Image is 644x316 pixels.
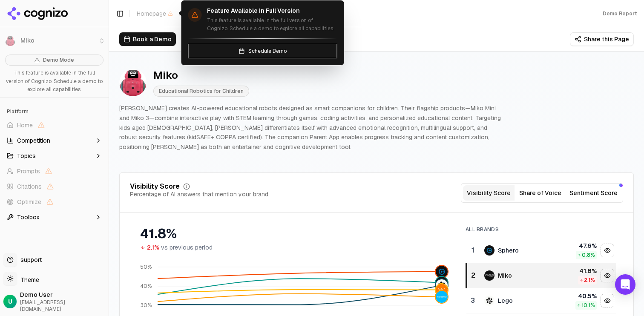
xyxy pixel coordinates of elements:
[17,121,33,129] span: Home
[615,274,635,295] div: Open Intercom Messenger
[119,69,147,96] img: Miko
[8,297,12,306] span: U
[466,288,616,313] tr: 3legoLego40.5%10.1%Hide lego data
[436,284,448,296] img: wonder workshop
[137,9,281,18] nav: breadcrumb
[436,291,448,303] img: makeblock
[498,246,519,255] div: Sphero
[3,149,105,163] button: Topics
[3,105,105,118] div: Platform
[484,245,494,256] img: sphero
[137,9,173,18] span: Homepage
[558,267,596,275] div: 41.8 %
[601,244,614,257] button: Hide sphero data
[3,210,105,224] button: Toolbox
[466,238,616,263] tr: 1spheroSphero47.6%0.8%Hide sphero data
[17,198,41,206] span: Optimize
[3,134,105,147] button: Competition
[20,299,105,313] span: [EMAIL_ADDRESS][DOMAIN_NAME]
[581,302,595,309] span: 10.1 %
[17,136,50,145] span: Competition
[436,279,448,291] img: lego
[147,243,159,252] span: 2.1%
[584,277,595,284] span: 2.1 %
[515,185,566,201] button: Share of Voice
[17,213,40,221] span: Toolbox
[484,296,494,306] img: lego
[463,185,515,201] button: Visibility Score
[140,226,448,241] div: 41.8%
[17,152,36,160] span: Topics
[558,292,596,300] div: 40.5 %
[436,276,448,288] img: miko
[466,226,616,233] div: All Brands
[17,256,42,264] span: support
[207,7,337,15] h4: Feature Available in Full Version
[582,252,595,259] span: 0.8 %
[20,290,105,299] span: Demo User
[470,245,476,256] div: 1
[601,269,614,282] button: Hide miko data
[5,69,103,94] p: This feature is available in the full version of Cognizo. Schedule a demo to explore all capabili...
[17,182,42,191] span: Citations
[601,294,614,307] button: Hide lego data
[140,283,152,290] tspan: 40%
[161,243,213,252] span: vs previous period
[43,57,74,63] span: Demo Mode
[130,190,268,198] div: Percentage of AI answers that mention your brand
[207,17,337,33] p: This feature is available in the full version of Cognizo. Schedule a demo to explore all capabili...
[436,265,448,277] img: sphero
[119,103,501,152] p: [PERSON_NAME] creates AI-powered educational robots designed as smart companions for children. Th...
[470,296,476,306] div: 3
[130,183,180,190] div: Visibility Score
[153,69,249,82] div: Miko
[248,48,287,55] span: Schedule Demo
[188,44,337,58] button: Schedule Demo
[140,264,152,270] tspan: 50%
[570,32,634,46] button: Share this Page
[119,32,176,46] button: Book a Demo
[141,302,152,309] tspan: 30%
[566,185,621,201] button: Sentiment Score
[603,10,637,17] div: Demo Report
[498,271,512,280] div: Miko
[471,270,476,281] div: 2
[498,296,513,305] div: Lego
[466,263,616,288] tr: 2mikoMiko41.8%2.1%Hide miko data
[153,86,249,97] span: Educational Robotics for Children
[17,167,40,175] span: Prompts
[558,241,596,250] div: 47.6 %
[17,276,39,284] span: Theme
[484,270,494,281] img: miko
